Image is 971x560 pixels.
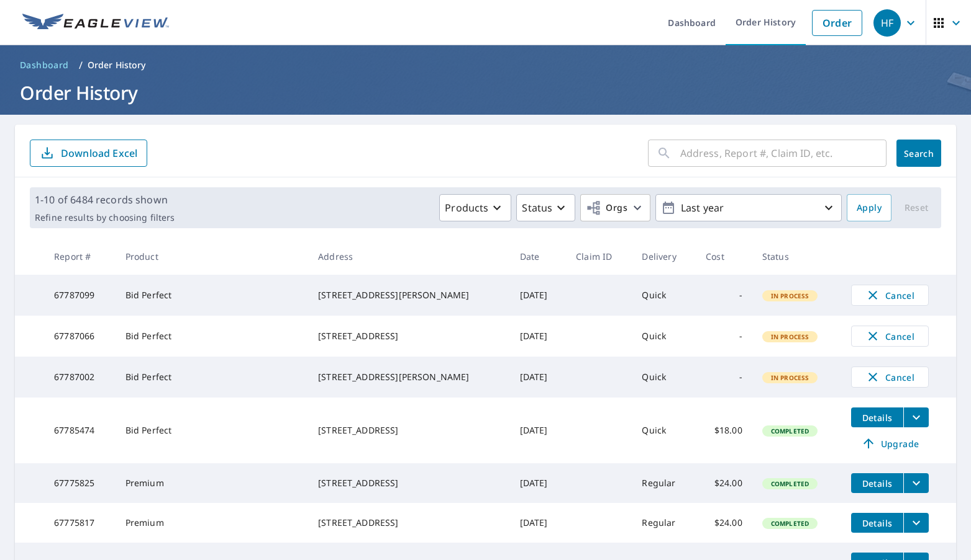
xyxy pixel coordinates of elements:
[318,330,499,342] div: [STREET_ADDRESS]
[873,9,901,37] div: HF
[116,238,308,275] th: Product
[318,371,499,383] div: [STREET_ADDRESS][PERSON_NAME]
[522,200,552,215] p: Status
[586,200,627,216] span: Orgs
[696,316,752,357] td: -
[445,200,488,215] p: Products
[308,238,509,275] th: Address
[510,275,567,316] td: [DATE]
[764,519,816,528] span: Completed
[632,275,696,316] td: Quick
[88,59,146,71] p: Order History
[851,473,903,493] button: detailsBtn-67775825
[696,503,752,543] td: $24.00
[859,436,921,451] span: Upgrade
[566,238,632,275] th: Claim ID
[510,463,567,503] td: [DATE]
[15,80,956,105] h1: Order History
[44,357,116,398] td: 67787002
[847,194,891,221] button: Apply
[903,473,929,493] button: filesDropdownBtn-67775825
[680,136,887,171] input: Address, Report #, Claim ID, etc.
[851,367,929,388] button: Cancel
[696,463,752,503] td: $24.00
[632,357,696,398] td: Quick
[851,285,929,306] button: Cancel
[44,398,116,463] td: 67785474
[752,238,841,275] th: Status
[864,370,916,384] span: Cancel
[857,200,882,216] span: Apply
[859,478,896,489] span: Details
[632,238,696,275] th: Delivery
[696,275,752,316] td: -
[44,463,116,503] td: 67775825
[764,291,817,300] span: In Process
[764,427,816,435] span: Completed
[510,238,567,275] th: Date
[859,517,896,529] span: Details
[35,192,175,207] p: 1-10 of 6484 records shown
[580,194,650,221] button: Orgs
[812,10,862,36] a: Order
[864,329,916,344] span: Cancel
[44,316,116,357] td: 67787066
[44,275,116,316] td: 67787099
[116,503,308,543] td: Premium
[318,424,499,437] div: [STREET_ADDRESS]
[22,14,169,32] img: EV Logo
[510,398,567,463] td: [DATE]
[516,194,575,221] button: Status
[764,373,817,382] span: In Process
[20,59,69,71] span: Dashboard
[903,407,929,427] button: filesDropdownBtn-67785474
[632,398,696,463] td: Quick
[851,433,929,453] a: Upgrade
[510,503,567,543] td: [DATE]
[79,58,83,73] li: /
[632,463,696,503] td: Regular
[30,140,147,167] button: Download Excel
[764,332,817,341] span: In Process
[439,194,511,221] button: Products
[116,398,308,463] td: Bid Perfect
[15,55,956,75] nav: breadcrumb
[44,238,116,275] th: Report #
[15,55,74,75] a: Dashboard
[676,197,821,219] p: Last year
[44,503,116,543] td: 67775817
[35,212,175,223] p: Refine results by choosing filters
[510,316,567,357] td: [DATE]
[851,326,929,347] button: Cancel
[510,357,567,398] td: [DATE]
[859,412,896,424] span: Details
[116,463,308,503] td: Premium
[61,146,137,160] p: Download Excel
[632,503,696,543] td: Regular
[851,407,903,427] button: detailsBtn-67785474
[896,140,941,167] button: Search
[655,194,842,221] button: Last year
[632,316,696,357] td: Quick
[903,513,929,533] button: filesDropdownBtn-67775817
[851,513,903,533] button: detailsBtn-67775817
[116,316,308,357] td: Bid Perfect
[864,288,916,303] span: Cancel
[318,289,499,301] div: [STREET_ADDRESS][PERSON_NAME]
[764,479,816,488] span: Completed
[116,357,308,398] td: Bid Perfect
[318,477,499,489] div: [STREET_ADDRESS]
[116,275,308,316] td: Bid Perfect
[696,357,752,398] td: -
[696,398,752,463] td: $18.00
[696,238,752,275] th: Cost
[318,517,499,529] div: [STREET_ADDRESS]
[906,148,931,159] span: Search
